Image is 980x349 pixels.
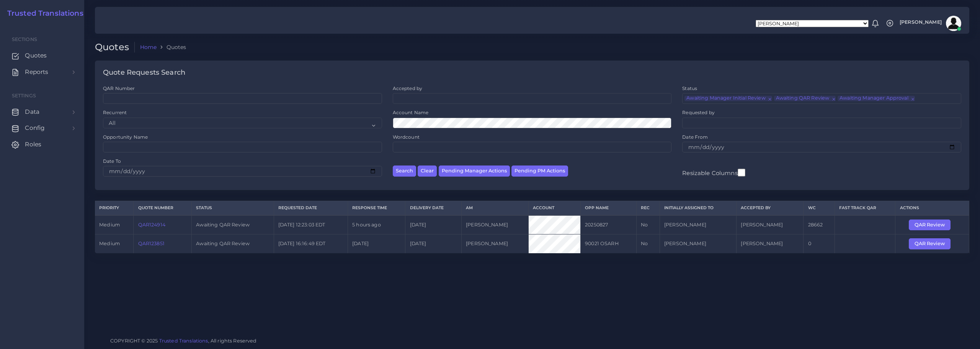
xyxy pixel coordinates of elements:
a: QAR124914 [138,222,165,228]
li: Awaiting Manager Approval [838,96,915,101]
th: Delivery Date [405,201,461,215]
button: Pending PM Actions [511,165,568,177]
td: [DATE] 12:23:03 EDT [274,215,348,234]
li: Quotes [157,43,186,51]
td: [PERSON_NAME] [461,215,528,234]
label: Requested by [682,109,715,116]
td: Awaiting QAR Review [192,215,274,234]
td: [DATE] [405,215,461,234]
a: Trusted Translations [159,338,208,344]
a: Reports [6,64,78,80]
th: Opp Name [580,201,636,215]
td: No [636,215,660,234]
th: Status [192,201,274,215]
label: Opportunity Name [103,134,148,140]
td: [PERSON_NAME] [737,234,804,253]
li: Awaiting QAR Review [774,96,836,101]
td: 28662 [804,215,835,234]
label: QAR Number [103,85,135,92]
button: Search [393,165,416,177]
li: Awaiting Manager Initial Review [684,96,772,101]
button: QAR Review [909,220,951,230]
th: Initially Assigned to [660,201,736,215]
td: [PERSON_NAME] [660,234,736,253]
a: Quotes [6,48,78,64]
label: Date To [103,158,121,164]
label: Account Name [393,109,429,116]
th: Requested Date [274,201,348,215]
button: Clear [418,165,437,177]
a: QAR123851 [138,241,165,246]
td: [DATE] 16:16:49 EDT [274,234,348,253]
td: [DATE] [348,234,405,253]
button: Pending Manager Actions [439,165,510,177]
span: Roles [25,140,41,149]
span: COPYRIGHT © 2025 [110,337,257,345]
span: Reports [25,68,48,76]
label: Wordcount [393,134,420,140]
td: No [636,234,660,253]
img: avatar [946,16,961,31]
a: QAR Review [909,221,956,227]
span: Data [25,108,39,116]
td: [PERSON_NAME] [461,234,528,253]
label: Accepted by [393,85,423,92]
label: Recurrent [103,109,127,116]
button: QAR Review [909,238,951,249]
a: Config [6,120,78,136]
th: Response Time [348,201,405,215]
a: QAR Review [909,241,956,246]
th: REC [636,201,660,215]
span: Quotes [25,51,47,60]
th: Fast Track QAR [835,201,895,215]
label: Date From [682,134,708,140]
span: , All rights Reserved [208,337,257,345]
td: 90021 OSARH [580,234,636,253]
td: 0 [804,234,835,253]
td: [DATE] [405,234,461,253]
td: [PERSON_NAME] [660,215,736,234]
th: WC [804,201,835,215]
h2: Quotes [95,42,135,53]
label: Status [682,85,697,92]
td: 20250827 [580,215,636,234]
td: 5 hours ago [348,215,405,234]
th: Priority [95,201,134,215]
a: Data [6,104,78,120]
label: Resizable Columns [682,168,745,177]
th: Accepted by [737,201,804,215]
h4: Quote Requests Search [103,69,185,77]
span: [PERSON_NAME] [900,20,942,25]
th: Quote Number [134,201,192,215]
span: medium [99,222,120,228]
td: Awaiting QAR Review [192,234,274,253]
a: Roles [6,136,78,152]
span: Sections [12,36,37,42]
span: Config [25,124,45,132]
th: AM [461,201,528,215]
a: Home [140,43,157,51]
span: Settings [12,93,36,98]
span: medium [99,241,120,246]
th: Account [529,201,581,215]
input: Resizable Columns [738,168,745,177]
td: [PERSON_NAME] [737,215,804,234]
a: [PERSON_NAME]avatar [896,16,964,31]
th: Actions [895,201,969,215]
a: Trusted Translations [2,9,83,18]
